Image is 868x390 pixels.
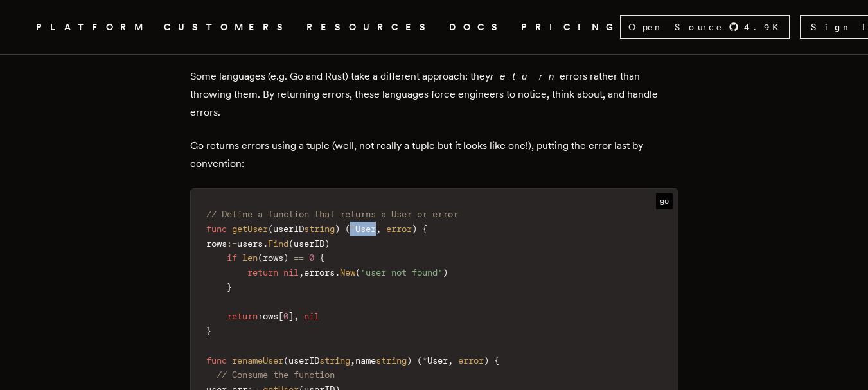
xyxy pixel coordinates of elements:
span: ) [335,224,340,234]
span: error [386,224,412,234]
span: ] [288,311,294,321]
span: , [448,355,453,366]
a: PRICING [521,19,620,35]
span: go [656,193,673,209]
span: . [263,238,268,249]
span: Find [268,238,288,249]
span: ( [258,253,263,263]
span: if [227,253,237,263]
span: 4.9 K [744,21,786,33]
em: return [490,70,560,82]
span: ) [324,238,330,249]
span: rows [206,238,227,249]
span: , [299,267,304,278]
span: } [227,282,232,292]
span: ( [283,355,288,366]
span: nil [304,311,319,321]
span: ) [412,224,417,234]
span: := [227,238,237,249]
span: getUser [232,224,268,234]
span: ) [283,253,288,263]
span: New [340,267,355,278]
span: string [319,355,350,366]
span: User [427,355,448,366]
span: User [355,224,376,234]
span: [ [278,311,283,321]
span: userID [288,355,319,366]
span: ) [484,355,489,366]
span: Open Source [628,21,723,33]
span: string [376,355,407,366]
span: . [335,267,340,278]
a: DOCS [449,19,506,35]
span: ( [288,238,294,249]
span: ( [345,224,350,234]
span: error [458,355,484,366]
p: Go returns errors using a tuple (well, not really a tuple but it looks like one!), putting the er... [190,137,678,173]
span: func [206,355,227,366]
span: renameUser [232,355,283,366]
span: return [227,311,258,321]
span: rows [263,253,283,263]
span: 0 [283,311,288,321]
span: ) [443,267,448,278]
span: 0 [309,253,314,263]
span: userID [294,238,324,249]
span: rows [258,311,278,321]
span: , [294,311,299,321]
span: } [206,326,211,336]
span: "user not found" [360,267,443,278]
span: func [206,224,227,234]
span: ( [268,224,273,234]
span: ) [407,355,412,366]
span: string [304,224,335,234]
span: { [422,224,427,234]
span: // Consume the function [217,369,335,380]
span: { [494,355,499,366]
span: == [294,253,304,263]
span: { [319,253,324,263]
span: , [376,224,381,234]
span: len [242,253,258,263]
span: nil [283,267,299,278]
span: errors [304,267,335,278]
span: , [350,355,355,366]
button: PLATFORM [36,19,148,35]
button: RESOURCES [306,19,434,35]
span: ( [355,267,360,278]
span: // Define a function that returns a User or error [206,209,458,219]
span: ( [417,355,422,366]
span: users [237,238,263,249]
p: Some languages (e.g. Go and Rust) take a different approach: they errors rather than throwing the... [190,67,678,121]
a: CUSTOMERS [164,19,291,35]
span: return [247,267,278,278]
span: name [355,355,376,366]
span: userID [273,224,304,234]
